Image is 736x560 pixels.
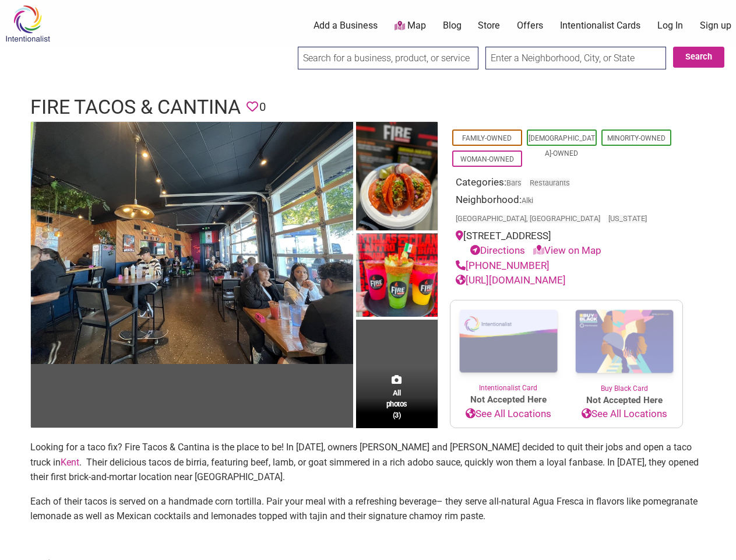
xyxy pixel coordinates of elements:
a: Woman-Owned [460,155,514,163]
span: You must be logged in to save favorites. [246,98,258,116]
a: Map [395,19,426,33]
span: All photos (3) [386,387,407,421]
span: Alki [522,197,533,205]
a: Directions [470,244,525,256]
a: View on Map [533,244,601,256]
a: Minority-Owned [607,134,665,142]
button: Search [673,47,724,68]
span: Not Accepted Here [450,393,566,407]
a: Kent [61,457,79,468]
a: [DEMOGRAPHIC_DATA]-Owned [529,134,595,157]
img: Intentionalist Card [450,300,566,383]
span: [US_STATE] [608,215,647,223]
div: Neighborhood: [456,192,677,229]
span: 0 [259,98,266,116]
a: Buy Black Card [566,300,682,394]
a: Sign up [700,19,731,32]
a: Family-Owned [462,134,512,142]
span: Not Accepted Here [566,394,682,407]
a: Blog [443,19,462,32]
a: Add a Business [314,19,378,32]
a: Restaurants [530,178,570,187]
a: Intentionalist Cards [560,19,640,32]
input: Search for a business, product, or service [298,47,478,69]
input: Enter a Neighborhood, City, or State [485,47,666,69]
div: Categories: [456,175,677,193]
h1: Fire Tacos & Cantina [30,93,241,121]
div: [STREET_ADDRESS] [456,229,677,258]
span: [GEOGRAPHIC_DATA], [GEOGRAPHIC_DATA] [456,215,600,223]
a: Offers [517,19,543,32]
a: Bars [506,178,522,187]
p: Looking for a taco fix? Fire Tacos & Cantina is the place to be! In [DATE], owners [PERSON_NAME] ... [30,440,706,485]
a: [PHONE_NUMBER] [456,260,550,271]
a: [URL][DOMAIN_NAME] [456,274,566,286]
a: Intentionalist Card [450,300,566,393]
a: See All Locations [566,407,682,422]
p: Each of their tacos is served on a handmade corn tortilla. Pair your meal with a refreshing bever... [30,494,706,524]
img: Buy Black Card [566,300,682,383]
a: Store [478,19,500,32]
a: See All Locations [450,407,566,422]
a: Log In [657,19,683,32]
